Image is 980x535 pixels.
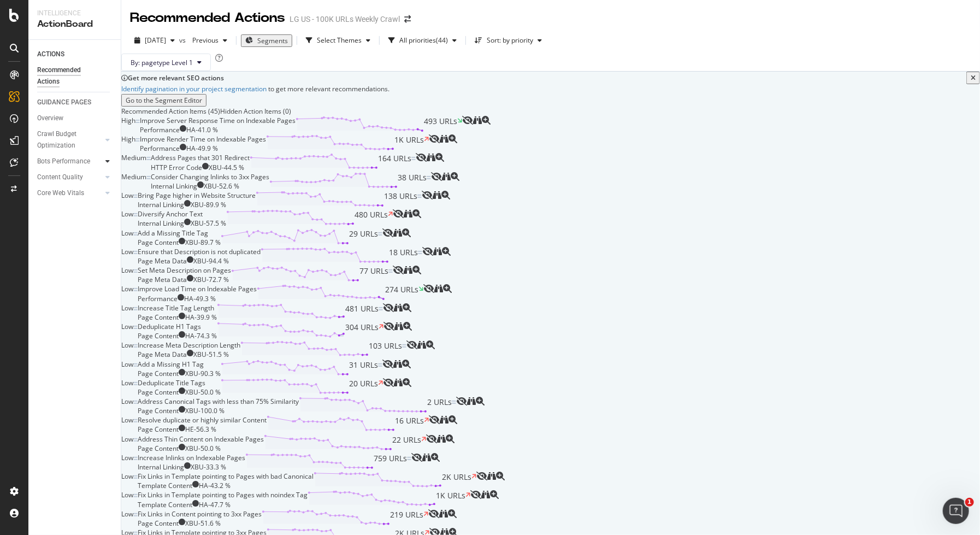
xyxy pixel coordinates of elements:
[138,340,240,350] div: Increase Meta Description Length
[37,187,84,199] div: Core Web Vitals
[185,313,217,322] div: HA - 39.9 %
[186,144,218,153] div: HA - 49.9 %
[138,490,308,499] div: Fix Links in Template pointing to Pages with noindex Tag
[37,172,102,183] a: Content Quality
[121,191,133,200] span: Low
[133,363,138,367] img: Equal
[121,54,211,71] button: By: pagetype Level 1
[37,128,102,151] a: Crawl Budget Optimization
[151,163,202,172] div: HTTP Error Code
[389,247,418,266] span: 18 URLs
[121,247,133,256] span: Low
[121,266,133,275] span: Low
[476,472,487,480] div: eye-slash
[424,116,457,134] span: 493 URLs
[395,415,424,434] span: 16 URLs
[404,266,412,275] a: binoculars
[121,84,980,93] div: to get more relevant recommendations .
[133,382,138,385] img: Equal
[37,49,113,60] a: ACTIONS
[185,369,221,378] div: XBU - 90.3 %
[138,275,187,284] div: Page Meta Data
[427,397,452,415] span: 2 URLs
[138,350,187,359] div: Page Meta Data
[145,36,166,45] span: 2025 Aug. 24th
[417,341,426,350] a: binoculars
[426,434,437,443] div: eye-slash
[138,228,208,238] div: Add a Missing Title Tag
[345,303,379,322] span: 481 URLs
[436,37,448,44] div: ( 44 )
[37,172,83,183] div: Content Quality
[204,181,239,191] div: XBU - 52.6 %
[374,453,407,472] span: 759 URLs
[140,134,266,144] div: Improve Render Time on Indexable Pages
[345,322,379,340] span: 304 URLs
[138,453,245,462] div: Increase Inlinks on Indexable Pages
[138,247,261,256] div: Ensure that Description is not duplicated
[487,37,533,44] div: Sort: by priority
[185,425,216,434] div: HE - 56.3 %
[121,509,133,519] span: Low
[402,360,411,368] div: magnifying-glass-plus
[411,453,422,462] div: eye-slash
[191,219,226,228] div: XBU - 57.5 %
[467,397,476,405] div: binoculars
[151,181,197,191] div: Internal Linking
[128,73,966,83] div: Get more relevant SEO actions
[121,116,135,125] span: High
[476,397,485,405] div: magnifying-glass-plus
[193,275,229,284] div: XBU - 72.7 %
[193,256,229,266] div: XBU - 94.4 %
[121,472,133,481] span: Low
[37,64,103,87] div: Recommended Actions
[416,153,427,162] div: eye-slash
[191,200,226,209] div: XBU - 89.9 %
[133,269,138,273] img: Equal
[382,228,393,237] div: eye-slash
[37,97,113,108] a: GUIDANCE PAGES
[130,32,179,49] button: [DATE]
[349,360,378,378] span: 31 URLs
[135,120,140,123] img: Equal
[404,210,412,219] a: binoculars
[138,481,192,490] div: Template Content
[393,229,402,238] a: binoculars
[138,397,299,406] div: Address Canonical Tags with less than 75% Similarity
[473,116,482,126] a: binoculars
[378,232,382,236] img: Equal
[121,322,133,331] span: Low
[443,284,452,293] div: magnifying-glass-plus
[121,209,133,219] span: Low
[429,134,440,143] div: eye-slash
[392,434,421,453] span: 22 URLs
[151,172,269,181] div: Consider Changing Inlinks to 3xx Pages
[378,153,411,172] span: 164 URLs
[191,462,226,472] div: XBU - 33.3 %
[133,326,138,329] img: Equal
[481,491,490,500] a: binoculars
[138,238,179,247] div: Page Content
[121,434,133,444] span: Low
[241,34,292,47] button: Segments
[121,153,146,162] span: Medium
[133,251,138,254] img: Equal
[138,415,267,425] div: Resolve duplicate or highly similar Content
[138,313,179,322] div: Page Content
[379,307,383,310] img: Equal
[403,378,411,387] div: magnifying-glass-plus
[121,340,133,350] span: Low
[436,490,465,509] span: 1K URLs
[437,434,446,443] div: binoculars
[431,172,442,181] div: eye-slash
[422,453,431,462] div: binoculars
[441,191,450,199] div: magnifying-glass-plus
[481,490,490,499] div: binoculars
[402,344,406,348] img: Equal
[121,72,980,106] div: info banner
[121,397,133,406] span: Low
[448,415,457,424] div: magnifying-glass-plus
[404,266,412,274] div: binoculars
[470,490,481,499] div: eye-slash
[442,247,451,256] div: magnifying-glass-plus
